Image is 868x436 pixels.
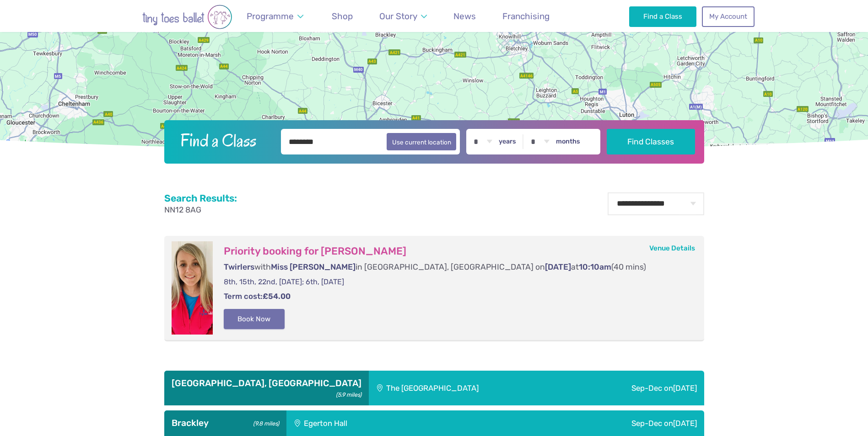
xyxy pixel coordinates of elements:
span: News [453,11,476,21]
div: Sep-Dec on [568,371,704,406]
a: My Account [702,6,754,27]
span: [DATE] [673,383,697,393]
p: 8th, 15th, 22nd, [DATE]; 6th, [DATE] [224,277,686,287]
h2: Search Results: [164,192,237,204]
a: Programme [243,5,308,27]
small: (9.8 miles) [250,418,279,427]
a: Find a Class [629,6,696,27]
a: Venue Details [649,244,695,252]
h3: [GEOGRAPHIC_DATA], [GEOGRAPHIC_DATA] [172,378,361,389]
img: Google [2,138,32,149]
span: Shop [332,11,353,21]
p: Term cost: [224,291,686,302]
p: NN12 8AG [164,204,237,216]
div: Sep-Dec on [479,410,704,436]
span: Our Story [379,11,417,21]
h3: Brackley [172,418,279,429]
p: with in [GEOGRAPHIC_DATA], [GEOGRAPHIC_DATA] on at (40 mins) [224,261,686,273]
strong: £54.00 [263,292,291,301]
span: Programme [247,11,294,21]
a: Open this area in Google Maps (opens a new window) [2,138,32,149]
span: Twirlers [224,262,254,271]
small: (5.9 miles) [333,389,361,399]
img: tiny toes ballet [114,5,260,29]
span: Miss [PERSON_NAME] [271,262,356,271]
button: Use current location [387,133,457,150]
a: News [449,5,480,27]
span: Franchising [502,11,550,21]
h2: Find a Class [173,129,275,152]
h3: Priority booking for [PERSON_NAME] [224,245,686,258]
span: 10:10am [579,262,611,271]
div: Egerton Hall [286,410,479,436]
button: Find Classes [607,129,695,154]
button: Book Now [224,309,285,329]
a: Our Story [375,5,431,27]
label: months [556,138,580,146]
label: years [499,138,516,146]
span: [DATE] [673,419,697,428]
a: Shop [328,5,357,27]
a: Franchising [498,5,554,27]
div: The [GEOGRAPHIC_DATA] [369,371,568,406]
span: [DATE] [545,262,571,271]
